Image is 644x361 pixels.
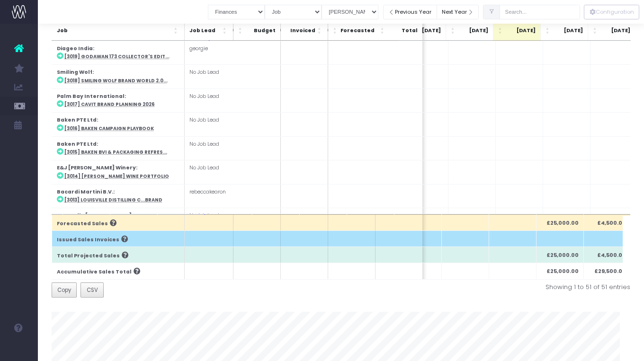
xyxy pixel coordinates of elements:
th: £4,500.00 [583,214,631,230]
span: Budget: Activate to sort [238,26,243,35]
button: Configuration [584,5,639,19]
td: : [52,208,184,232]
td: No Job Lead [184,208,235,232]
strong: E&J [PERSON_NAME] Winery [56,164,135,171]
button: Next Year [437,5,479,19]
td: : [52,113,184,136]
button: CSV [80,282,104,298]
strong: Butterfly [PERSON_NAME] [56,212,131,219]
td: : [52,160,184,184]
td: : [52,184,184,208]
abbr: [3019] Godawan 173 Collector's Edition [64,53,169,60]
td: No Job Lead [184,113,235,136]
span: Invoiced [285,27,315,35]
td: : [52,136,184,160]
span: [DATE] [411,27,441,35]
span: [DATE] [600,27,630,35]
span: Budget [245,27,275,35]
td: : [52,65,184,88]
strong: Baken PTE Ltd [56,141,96,148]
div: Vertical button group [584,5,639,19]
span: [DATE] [458,27,488,35]
span: Total: Activate to sort [380,26,385,35]
strong: Baken PTE Ltd [56,116,96,123]
span: CSV [87,286,98,294]
strong: Bacardi Martini B.V. [56,188,113,195]
abbr: [3017] Cavit Brand Planning 2026 [64,101,154,107]
img: images/default_profile_image.png [12,342,26,356]
th: £25,000.00 [536,263,583,279]
span: Accumulative Sales Total [56,268,131,276]
strong: Palm Bay International [56,93,124,100]
td: No Job Lead [184,160,235,184]
abbr: [3014] Monte Rosso Wine Portfolio [64,173,169,179]
th: £25,000.00 [536,214,583,230]
td: rebeccakearon [184,184,235,208]
td: No Job Lead [184,88,235,112]
abbr: [3015] Baken BVI & Packaging Refresh [64,149,167,155]
button: Previous Year [383,5,437,19]
span: [DATE] [506,27,536,35]
span: Forecasted: Activate to sort [332,26,338,35]
td: No Job Lead [184,136,235,160]
button: Copy [52,282,77,298]
td: : [52,88,184,112]
span: Issued Sales Invoices [56,236,119,244]
span: Sep 25: Activate to sort [451,26,456,35]
strong: Diageo India [56,45,92,52]
span: Dec 25: Activate to sort [593,26,599,35]
td: : [52,41,184,64]
th: £4,500.00 [583,247,631,263]
span: Nov 25: Activate to sort [546,26,551,35]
abbr: [3018] Smiling Wolf Brand World 2.0 [64,78,167,84]
span: Forecasted [340,27,374,35]
strong: Smiling Wolf [56,69,92,76]
input: Search... [500,5,580,19]
span: Job Lead: Activate to sort [222,26,228,35]
span: Job [56,27,171,35]
span: Total [387,27,417,35]
th: £29,500.00 [583,263,631,279]
abbr: [3016] Baken Campaign Playbook [64,125,153,132]
span: Job Lead [189,27,220,35]
td: georgie [184,41,235,64]
span: Copy [57,286,71,294]
td: No Job Lead [184,65,235,88]
div: Showing 1 to 51 of 51 entries [348,282,630,292]
span: Job: Activate to sort [173,26,179,35]
span: Invoiced: Activate to sort [317,26,322,35]
span: Oct 25: Activate to sort [498,26,504,35]
th: £25,000.00 [536,247,583,263]
abbr: [3013] Louisville Distilling Co NTW Brand [64,197,162,203]
span: Forecasted Sales [56,220,107,228]
span: [DATE] [553,27,583,35]
span: Total Projected Sales [56,252,119,260]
